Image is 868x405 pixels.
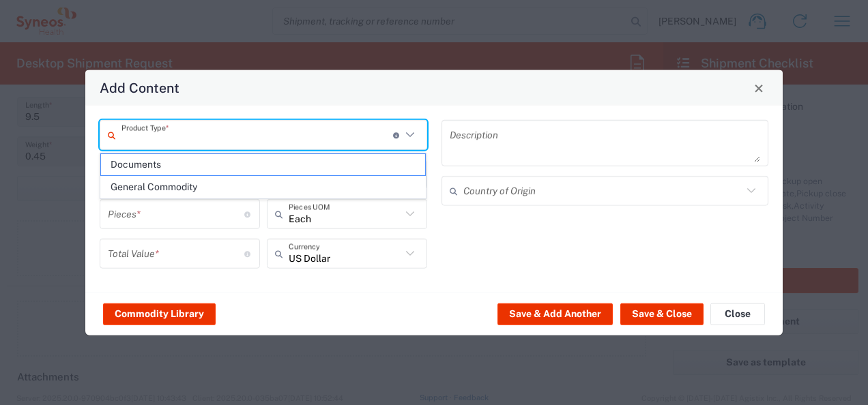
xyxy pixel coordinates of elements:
[101,154,426,175] span: Documents
[620,303,704,325] button: Save & Close
[101,177,426,198] span: General Commodity
[497,303,613,325] button: Save & Add Another
[100,78,179,97] h4: Add Content
[103,303,216,325] button: Commodity Library
[710,303,765,325] button: Close
[749,78,768,97] button: Close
